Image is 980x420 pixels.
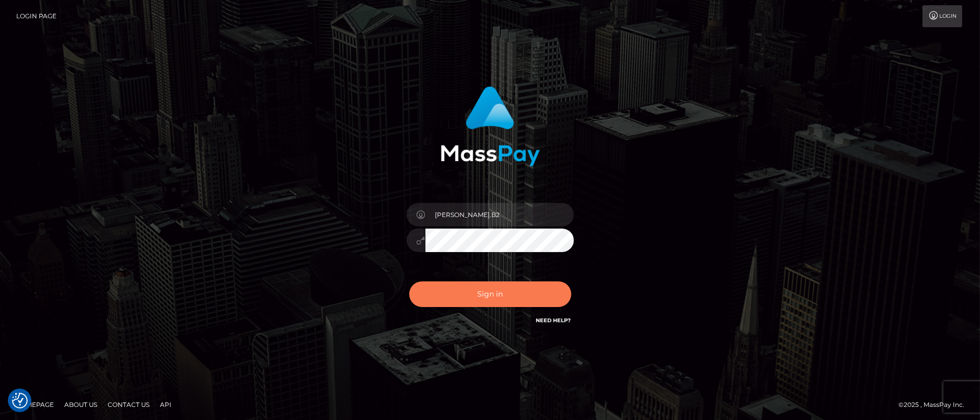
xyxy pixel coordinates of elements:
a: Need Help? [536,317,571,324]
a: Contact Us [103,396,154,413]
img: MassPay Login [441,86,540,166]
img: Revisit consent button [12,393,28,408]
a: Login [923,5,962,27]
a: API [156,396,176,413]
div: © 2025 , MassPay Inc. [898,399,972,411]
a: Login Page [16,5,56,27]
input: Username... [425,203,574,226]
button: Sign in [409,281,571,307]
a: About Us [60,396,101,413]
a: Homepage [11,396,58,413]
button: Consent Preferences [12,393,28,408]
